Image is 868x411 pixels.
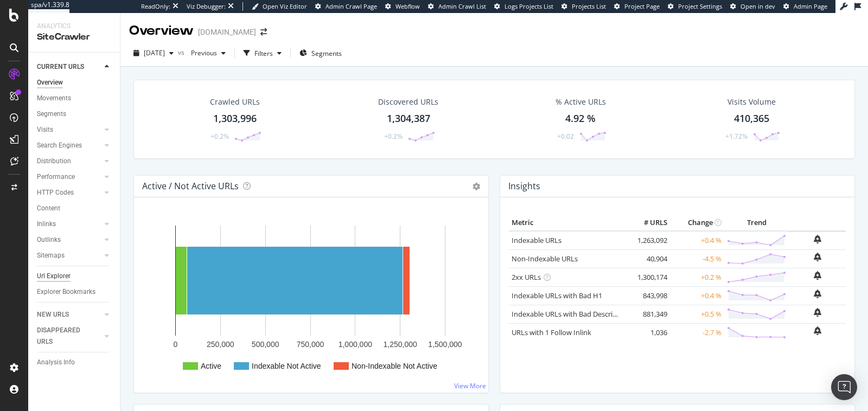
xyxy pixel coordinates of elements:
th: Metric [509,215,627,231]
div: bell-plus [814,308,821,317]
td: -2.7 % [670,323,724,342]
a: 2xx URLs [512,272,541,282]
button: Previous [187,44,230,62]
a: Webflow [385,2,420,11]
div: Content [37,203,60,214]
span: Admin Crawl Page [325,2,377,10]
button: [DATE] [129,44,178,62]
button: Filters [239,44,286,62]
a: Search Engines [37,140,101,151]
a: Indexable URLs with Bad H1 [512,291,602,300]
a: Performance [37,171,101,183]
span: Previous [187,48,217,57]
td: 881,349 [627,305,670,323]
span: vs [178,48,187,57]
span: Open in dev [741,2,775,10]
div: NEW URLS [37,309,69,320]
div: Url Explorer [37,271,71,282]
span: Admin Page [794,2,827,10]
span: Segments [311,49,342,58]
a: Open Viz Editor [252,2,307,11]
i: Options [473,183,480,190]
td: 1,300,174 [627,268,670,286]
a: Admin Page [783,2,827,11]
a: Sitemaps [37,250,101,261]
a: NEW URLS [37,309,101,320]
div: Visits [37,124,53,136]
div: ReadOnly: [141,2,170,11]
a: Analysis Info [37,357,112,368]
div: Viz Debugger: [187,2,226,11]
div: Inlinks [37,219,56,230]
a: Logs Projects List [494,2,553,11]
text: 1,500,000 [428,340,462,349]
div: CURRENT URLS [37,61,84,73]
th: Change [670,215,724,231]
div: bell-plus [814,326,821,335]
span: Project Settings [678,2,722,10]
span: 2025 Oct. 10th [144,48,165,57]
button: Segments [295,44,346,62]
a: Content [37,203,112,214]
div: Explorer Bookmarks [37,286,95,298]
div: Discovered URLs [378,97,438,107]
text: 0 [174,340,178,349]
text: 1,000,000 [339,340,372,349]
div: arrow-right-arrow-left [260,28,267,36]
td: 843,998 [627,286,670,305]
text: 750,000 [297,340,324,349]
div: DISAPPEARED URLS [37,325,92,348]
div: +0.2% [384,132,403,141]
a: Projects List [561,2,606,11]
a: Url Explorer [37,271,112,282]
text: Indexable Not Active [252,362,321,370]
span: Logs Projects List [505,2,553,10]
div: +1.72% [725,132,748,141]
h4: Active / Not Active URLs [142,179,239,194]
a: Project Page [614,2,660,11]
span: Admin Crawl List [438,2,486,10]
span: Webflow [395,2,420,10]
span: Open Viz Editor [263,2,307,10]
td: 1,263,092 [627,231,670,250]
div: Sitemaps [37,250,65,261]
div: Performance [37,171,75,183]
td: +0.4 % [670,231,724,250]
div: Analysis Info [37,357,75,368]
td: +0.5 % [670,305,724,323]
a: Distribution [37,156,101,167]
div: Overview [37,77,63,88]
div: Crawled URLs [210,97,260,107]
a: Movements [37,93,112,104]
td: +0.4 % [670,286,724,305]
a: Project Settings [668,2,722,11]
span: Projects List [572,2,606,10]
a: CURRENT URLS [37,61,101,73]
a: DISAPPEARED URLS [37,325,101,348]
div: 410,365 [734,112,769,126]
div: HTTP Codes [37,187,74,198]
div: SiteCrawler [37,31,111,43]
text: 250,000 [207,340,234,349]
span: Project Page [624,2,660,10]
div: Search Engines [37,140,82,151]
div: bell-plus [814,253,821,261]
div: 4.92 % [565,112,596,126]
div: bell-plus [814,290,821,298]
a: Open in dev [730,2,775,11]
a: Outlinks [37,234,101,246]
text: Non-Indexable Not Active [352,362,437,370]
th: # URLS [627,215,670,231]
div: +0.02 [557,132,574,141]
div: Visits Volume [727,97,776,107]
div: Overview [129,22,194,40]
text: Active [201,362,221,370]
a: URLs with 1 Follow Inlink [512,327,591,337]
div: 1,304,387 [387,112,430,126]
div: % Active URLs [556,97,606,107]
div: Outlinks [37,234,61,246]
a: Admin Crawl List [428,2,486,11]
a: Non-Indexable URLs [512,254,578,264]
div: Analytics [37,22,111,31]
a: Overview [37,77,112,88]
